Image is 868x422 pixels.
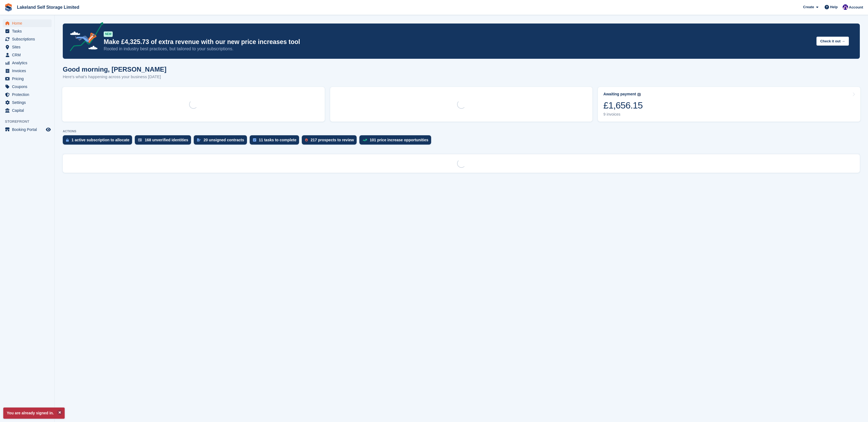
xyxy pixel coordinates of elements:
[3,19,52,27] a: menu
[197,138,201,142] img: contract_signature_icon-13c848040528278c33f63329250d36e43548de30e8caae1d1a13099fd9432cc5.svg
[63,130,860,133] p: ACTIONS
[830,4,838,10] span: Help
[598,87,860,122] a: Awaiting payment £1,656.15 9 invoices
[3,35,52,43] a: menu
[3,99,52,106] a: menu
[250,135,302,147] a: 11 tasks to complete
[803,4,814,10] span: Create
[12,27,45,35] span: Tasks
[302,135,359,147] a: 217 prospects to review
[253,138,256,142] img: task-75834270c22a3079a89374b754ae025e5fb1db73e45f91037f5363f120a921f8.svg
[4,3,13,11] img: stora-icon-8386f47178a22dfd0bd8f6a31ec36ba5ce8667c1dd55bd0f319d3a0aa187defe.svg
[3,408,65,419] p: You are already signed in.
[3,59,52,67] a: menu
[843,4,848,10] img: Nick Aynsley
[63,135,135,147] a: 1 active subscription to allocate
[3,51,52,59] a: menu
[138,138,142,142] img: verify_identity-adf6edd0f0f0b5bbfe63781bf79b02c33cf7c696d77639b501bdc392416b5a36.svg
[5,119,54,124] span: Storefront
[370,138,428,142] div: 101 price increase opportunities
[12,107,45,114] span: Capital
[12,59,45,67] span: Analytics
[3,126,52,133] a: menu
[12,43,45,51] span: Sites
[637,93,641,96] img: icon-info-grey-7440780725fd019a000dd9b08b2336e03edf1995a4989e88bcd33f0948082b44.svg
[359,135,434,147] a: 101 price increase opportunities
[12,83,45,90] span: Coupons
[63,74,166,80] p: Here's what's happening across your business [DATE]
[259,138,297,142] div: 11 tasks to complete
[603,112,643,117] div: 9 invoices
[63,66,166,73] h1: Good morning, [PERSON_NAME]
[816,37,849,46] button: Check it out →
[603,92,636,96] div: Awaiting payment
[12,35,45,43] span: Subscriptions
[311,138,354,142] div: 217 prospects to review
[104,31,113,37] div: NEW
[849,5,863,10] span: Account
[145,138,188,142] div: 168 unverified identities
[12,51,45,59] span: CRM
[65,22,103,53] img: price-adjustments-announcement-icon-8257ccfd72463d97f412b2fc003d46551f7dbcb40ab6d574587a9cd5c0d94...
[71,138,129,142] div: 1 active subscription to allocate
[12,19,45,27] span: Home
[194,135,250,147] a: 20 unsigned contracts
[3,27,52,35] a: menu
[12,99,45,106] span: Settings
[3,43,52,51] a: menu
[204,138,244,142] div: 20 unsigned contracts
[3,83,52,90] a: menu
[3,75,52,83] a: menu
[603,100,643,111] div: £1,656.15
[363,139,367,141] img: price_increase_opportunities-93ffe204e8149a01c8c9dc8f82e8f89637d9d84a8eef4429ea346261dce0b2c0.svg
[12,75,45,83] span: Pricing
[104,38,812,46] p: Make £4,325.73 of extra revenue with our new price increases tool
[66,138,69,142] img: active_subscription_to_allocate_icon-d502201f5373d7db506a760aba3b589e785aa758c864c3986d89f69b8ff3...
[12,91,45,98] span: Protection
[3,67,52,75] a: menu
[305,138,308,142] img: prospect-51fa495bee0391a8d652442698ab0144808aea92771e9ea1ae160a38d050c398.svg
[3,107,52,114] a: menu
[104,46,812,52] p: Rooted in industry best practices, but tailored to your subscriptions.
[12,126,45,133] span: Booking Portal
[45,126,52,133] a: Preview store
[15,3,82,12] a: Lakeland Self Storage Limited
[135,135,194,147] a: 168 unverified identities
[12,67,45,75] span: Invoices
[3,91,52,98] a: menu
